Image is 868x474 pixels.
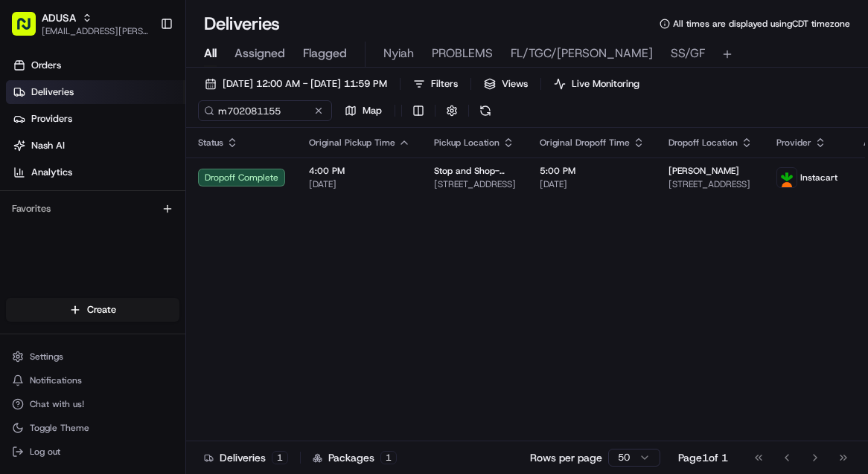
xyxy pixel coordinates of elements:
span: [PERSON_NAME] [668,165,739,177]
span: Deliveries [31,85,74,99]
button: [DATE] 12:00 AM - [DATE] 11:59 PM [198,74,394,94]
button: Live Monitoring [547,74,646,94]
span: Instacart [800,172,837,184]
span: Original Pickup Time [309,137,395,149]
span: Nyiah [383,45,414,62]
span: [STREET_ADDRESS] [668,178,753,190]
span: Original Dropoff Time [540,137,630,149]
button: Settings [6,346,179,367]
a: Nash AI [6,134,185,158]
span: Notifications [30,374,82,386]
span: Dropoff Location [668,137,738,149]
button: Refresh [475,100,496,121]
span: [DATE] [309,178,410,190]
span: SS/GF [671,45,705,62]
span: Status [198,137,223,149]
span: Assigned [234,45,285,62]
a: Deliveries [6,80,185,104]
div: Packages [313,450,397,465]
span: Toggle Theme [30,422,89,434]
img: profile_instacart_ahold_partner.png [777,168,797,187]
span: Nash AI [31,139,65,152]
button: Views [477,74,534,94]
span: Live Monitoring [572,77,639,91]
input: Type to search [198,100,332,121]
span: PROBLEMS [432,45,493,62]
button: Toggle Theme [6,418,179,438]
span: Map [363,104,382,117]
span: Analytics [31,166,72,179]
span: Pickup Location [434,137,500,149]
div: Deliveries [204,450,288,465]
a: Orders [6,53,185,77]
button: Create [6,298,179,322]
button: Chat with us! [6,394,179,415]
span: Orders [31,59,61,72]
span: Create [87,303,116,316]
button: Notifications [6,370,179,391]
span: [STREET_ADDRESS] [434,178,516,190]
button: [EMAIL_ADDRESS][PERSON_NAME][DOMAIN_NAME] [42,25,148,37]
span: All times are displayed using CDT timezone [673,18,850,30]
div: Favorites [6,197,179,221]
span: [DATE] [540,178,645,190]
span: 5:00 PM [540,165,645,177]
p: Rows per page [530,450,602,465]
button: Map [338,100,389,121]
span: Flagged [303,45,347,62]
a: Providers [6,107,185,131]
span: [DATE] 12:00 AM - [DATE] 11:59 PM [223,77,387,91]
button: Log out [6,441,179,462]
button: ADUSA [42,10,76,25]
span: Filters [431,77,458,91]
div: 1 [272,451,288,464]
span: Settings [30,351,63,363]
span: 4:00 PM [309,165,410,177]
h1: Deliveries [204,12,280,36]
span: Providers [31,112,72,126]
span: Log out [30,446,60,458]
span: Chat with us! [30,398,84,410]
button: ADUSA[EMAIL_ADDRESS][PERSON_NAME][DOMAIN_NAME] [6,6,154,42]
span: All [204,45,217,62]
button: Filters [406,74,465,94]
span: Stop and Shop-2814 [434,165,516,177]
a: Analytics [6,160,185,184]
span: Provider [776,137,811,149]
span: FL/TGC/[PERSON_NAME] [511,45,653,62]
div: Page 1 of 1 [678,450,728,465]
span: Views [502,77,528,91]
div: 1 [380,451,397,464]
